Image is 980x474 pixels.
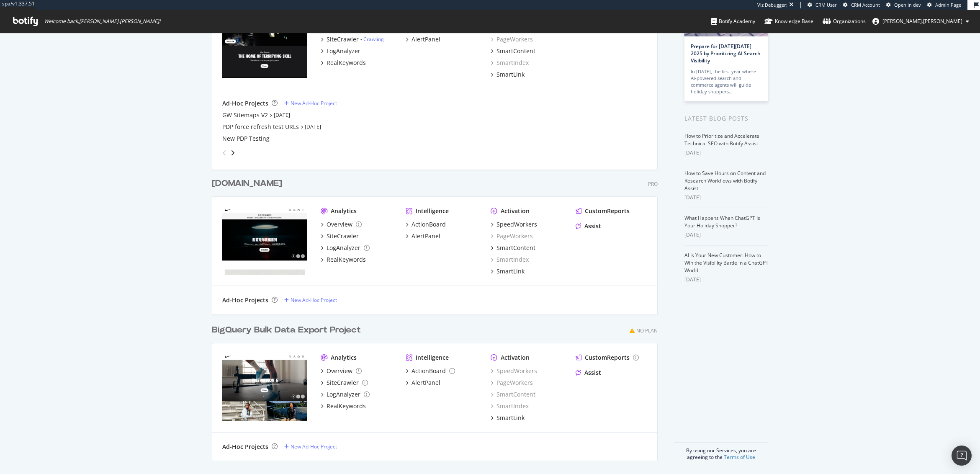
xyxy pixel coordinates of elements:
a: Terms of Use [724,453,755,461]
div: SmartContent [491,390,535,399]
span: Admin Page [935,2,961,8]
div: Knowledge Base [764,17,813,26]
img: nike.com [222,10,307,78]
a: ActionBoard [406,367,455,375]
div: Viz Debugger: [757,2,787,8]
div: BigQuery Bulk Data Export Project [212,324,361,336]
div: [DATE] [684,231,769,239]
div: Activation [501,207,530,215]
div: [DOMAIN_NAME] [212,178,282,190]
div: ActionBoard [412,367,446,375]
a: Assist [576,368,601,377]
div: Intelligence [416,207,449,215]
div: angle-left [219,146,230,160]
div: No Plan [636,327,658,334]
a: SpeedWorkers [491,367,537,375]
a: Overview [321,220,362,229]
a: SmartIndex [491,59,529,67]
div: New Ad-Hoc Project [291,296,337,304]
div: Overview [327,220,352,229]
a: Admin Page [927,2,961,8]
div: Open Intercom Messenger [952,446,972,466]
div: Intelligence [416,353,449,362]
a: SmartIndex [491,255,529,264]
span: CRM User [815,2,837,8]
a: New Ad-Hoc Project [284,443,337,450]
div: LogAnalyzer [327,244,360,252]
a: AlertPanel [406,35,440,44]
div: Botify Academy [711,17,755,26]
a: New Ad-Hoc Project [284,296,337,304]
span: CRM Account [851,2,880,8]
a: SiteCrawler [321,232,359,240]
span: laura.giuliari [882,18,962,25]
a: [DATE] [305,123,321,130]
div: - [360,36,384,43]
a: PageWorkers [491,379,533,387]
a: Assist [576,222,601,230]
button: [PERSON_NAME].[PERSON_NAME] [866,15,976,28]
a: SmartContent [491,244,535,252]
div: AlertPanel [412,232,440,240]
div: AlertPanel [412,35,440,44]
a: SiteCrawler- Crawling [321,35,384,44]
div: SiteCrawler [327,232,359,240]
span: Welcome back, [PERSON_NAME].[PERSON_NAME] ! [44,18,160,25]
a: LogAnalyzer [321,390,370,399]
img: nike.com.cn [222,207,307,275]
a: PageWorkers [491,35,533,44]
div: RealKeywords [327,402,366,410]
a: PDP force refresh test URLs [222,123,299,131]
a: SiteCrawler [321,379,368,387]
div: SmartLink [496,70,525,79]
a: SmartLink [491,70,525,79]
a: AlertPanel [406,232,440,240]
a: SmartIndex [491,402,529,410]
a: LogAnalyzer [321,244,370,252]
a: Overview [321,367,362,375]
a: GW Sitemaps V2 [222,111,268,119]
div: Ad-Hoc Projects [222,296,268,304]
a: SmartLink [491,267,525,276]
div: SpeedWorkers [496,220,537,229]
a: New Ad-Hoc Project [284,100,337,107]
a: How to Prioritize and Accelerate Technical SEO with Botify Assist [684,132,759,147]
a: [DOMAIN_NAME] [212,178,286,190]
a: AlertPanel [406,379,440,387]
a: Organizations [823,10,866,33]
div: Organizations [823,17,866,26]
div: SiteCrawler [327,379,359,387]
a: CRM User [808,2,837,8]
a: SmartContent [491,47,535,55]
div: Ad-Hoc Projects [222,99,268,108]
a: RealKeywords [321,255,366,264]
div: By using our Services, you are agreeing to the [674,443,769,461]
div: RealKeywords [327,59,366,67]
a: SmartLink [491,414,525,422]
a: BigQuery Bulk Data Export Project [212,324,364,336]
img: nikesecondary.com [222,353,307,421]
span: Open in dev [894,2,921,8]
div: Assist [584,222,601,230]
a: Open in dev [886,2,921,8]
div: Analytics [331,207,357,215]
div: angle-right [230,149,236,157]
a: PageWorkers [491,232,533,240]
a: What Happens When ChatGPT Is Your Holiday Shopper? [684,214,760,229]
div: CustomReports [585,207,630,215]
a: New PDP Testing [222,134,270,143]
a: LogAnalyzer [321,47,360,55]
a: AI Is Your New Customer: How to Win the Visibility Battle in a ChatGPT World [684,252,769,274]
div: New Ad-Hoc Project [291,443,337,450]
div: SmartLink [496,414,525,422]
div: Ad-Hoc Projects [222,443,268,451]
a: Botify Academy [711,10,755,33]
